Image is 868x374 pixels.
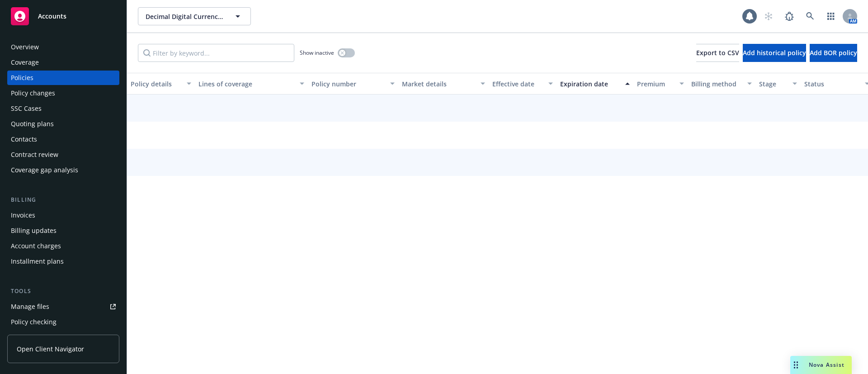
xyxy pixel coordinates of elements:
[696,48,739,57] span: Export to CSV
[402,79,475,89] div: Market details
[195,73,308,95] button: Lines of coverage
[633,73,688,95] button: Premium
[743,48,806,57] span: Add historical policy
[11,223,57,238] div: Billing updates
[759,79,787,89] div: Stage
[755,73,801,95] button: Stage
[492,79,543,89] div: Effective date
[11,71,33,85] div: Policies
[489,73,557,95] button: Effective date
[11,132,37,147] div: Contacts
[7,223,119,238] a: Billing updates
[790,356,802,374] div: Drag to move
[7,4,119,29] a: Accounts
[308,73,398,95] button: Policy number
[11,299,49,314] div: Manage files
[311,79,385,89] div: Policy number
[780,7,798,25] a: Report a Bug
[759,7,778,25] a: Start snowing
[637,79,674,89] div: Premium
[696,44,739,62] button: Export to CSV
[11,86,55,100] div: Policy changes
[801,7,819,25] a: Search
[138,7,251,25] button: Decimal Digital Currency, LLC
[11,101,42,116] div: SSC Cases
[7,40,119,54] a: Overview
[11,55,39,70] div: Coverage
[7,287,119,296] div: Tools
[38,13,66,20] span: Accounts
[7,147,119,162] a: Contract review
[809,361,844,369] span: Nova Assist
[11,147,58,162] div: Contract review
[138,44,294,62] input: Filter by keyword...
[17,344,84,354] span: Open Client Navigator
[7,101,119,116] a: SSC Cases
[7,299,119,314] a: Manage files
[131,79,181,89] div: Policy details
[11,239,61,253] div: Account charges
[127,73,195,95] button: Policy details
[7,208,119,223] a: Invoices
[11,315,57,329] div: Policy checking
[560,79,620,89] div: Expiration date
[7,195,119,204] div: Billing
[810,44,857,62] button: Add BOR policy
[7,163,119,177] a: Coverage gap analysis
[7,86,119,100] a: Policy changes
[300,49,334,57] span: Show inactive
[11,254,64,269] div: Installment plans
[7,71,119,85] a: Policies
[7,254,119,269] a: Installment plans
[743,44,806,62] button: Add historical policy
[146,12,224,21] span: Decimal Digital Currency, LLC
[7,117,119,131] a: Quoting plans
[790,356,852,374] button: Nova Assist
[7,315,119,329] a: Policy checking
[7,55,119,70] a: Coverage
[7,239,119,253] a: Account charges
[11,163,78,177] div: Coverage gap analysis
[810,48,857,57] span: Add BOR policy
[11,208,35,223] div: Invoices
[11,40,39,54] div: Overview
[11,117,54,131] div: Quoting plans
[557,73,633,95] button: Expiration date
[691,79,742,89] div: Billing method
[804,79,859,89] div: Status
[398,73,489,95] button: Market details
[198,79,294,89] div: Lines of coverage
[822,7,840,25] a: Switch app
[7,132,119,147] a: Contacts
[688,73,755,95] button: Billing method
